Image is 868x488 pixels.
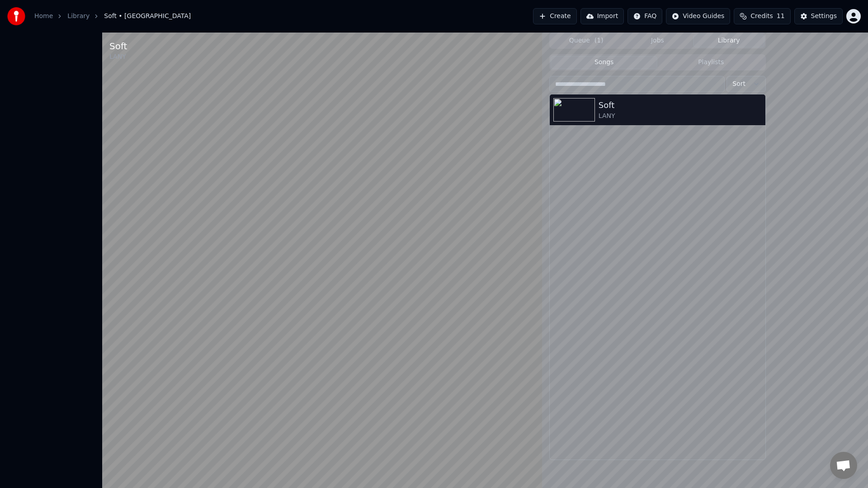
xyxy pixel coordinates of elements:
button: Create [533,8,577,24]
button: Queue [551,34,622,47]
span: Soft • [GEOGRAPHIC_DATA] [104,12,191,21]
img: youka [7,7,25,25]
button: Import [580,8,624,24]
span: Sort [732,80,745,89]
div: Soft [599,99,762,112]
button: Settings [794,8,843,24]
span: 11 [777,12,785,21]
span: ( 1 ) [594,36,604,45]
div: Open chat [830,452,857,479]
button: Jobs [622,34,693,47]
button: Library [693,34,764,47]
button: Playlists [657,56,764,69]
button: Video Guides [666,8,730,24]
a: Library [67,12,90,21]
div: LANY [599,112,762,121]
div: Soft [109,40,127,52]
div: LANY [109,52,127,61]
span: Credits [750,12,773,21]
button: Songs [551,56,658,69]
div: Settings [811,12,837,21]
nav: breadcrumb [34,12,191,21]
a: Home [34,12,53,21]
button: Credits11 [734,8,790,24]
button: FAQ [627,8,662,24]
